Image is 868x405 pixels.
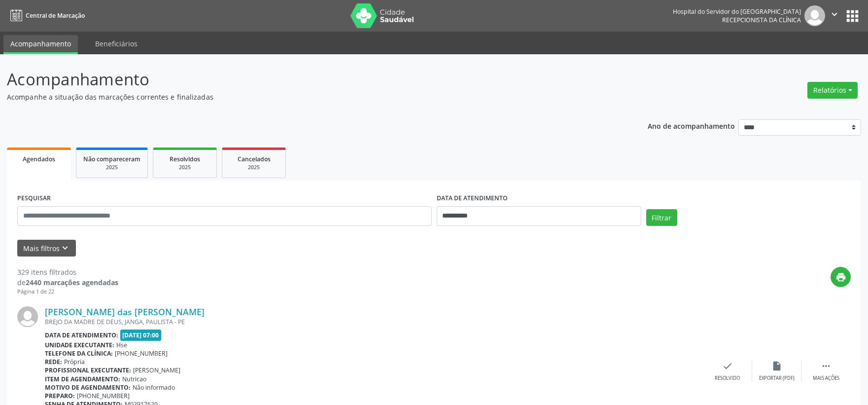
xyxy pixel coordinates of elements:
p: Ano de acompanhamento [648,119,735,132]
span: [PHONE_NUMBER] [77,392,130,400]
span: [PHONE_NUMBER] [115,349,168,358]
span: [DATE] 07:00 [120,330,162,341]
div: 2025 [229,164,278,171]
a: Beneficiários [88,35,144,52]
b: Motivo de agendamento: [45,383,131,392]
img: img [804,5,825,26]
div: Resolvido [715,375,740,382]
p: Acompanhe a situação das marcações correntes e finalizadas [7,92,605,102]
div: 329 itens filtrados [17,267,118,277]
a: Central de Marcação [7,7,85,24]
button: apps [844,7,861,25]
b: Profissional executante: [45,366,131,374]
span: Não compareceram [83,155,140,163]
div: BREJO DA MADRE DE DEUS, JANGA, PAULISTA - PE [45,318,703,326]
span: Central de Marcação [26,11,85,20]
button: Filtrar [646,209,677,226]
p: Acompanhamento [7,67,605,92]
button: Mais filtroskeyboard_arrow_down [17,240,76,257]
b: Unidade executante: [45,341,114,349]
i: print [835,272,846,283]
label: DATA DE ATENDIMENTO [437,191,508,206]
a: [PERSON_NAME] das [PERSON_NAME] [45,306,205,317]
img: img [17,306,38,327]
button:  [825,5,844,26]
label: PESQUISAR [17,191,51,206]
i: keyboard_arrow_down [60,243,70,254]
i:  [821,361,832,371]
span: Própria [64,358,85,366]
strong: 2440 marcações agendadas [26,278,118,287]
a: Acompanhamento [3,35,78,54]
span: Recepcionista da clínica [722,16,801,24]
b: Telefone da clínica: [45,349,113,358]
div: 2025 [83,164,140,171]
span: Não informado [133,383,175,392]
div: de [17,277,118,288]
i: insert_drive_file [771,361,782,371]
span: Hse [116,341,127,349]
span: Nutricao [122,375,146,383]
span: Resolvidos [170,155,200,163]
i: check [722,361,733,371]
b: Item de agendamento: [45,375,120,383]
button: Relatórios [807,82,858,99]
b: Data de atendimento: [45,331,118,339]
div: 2025 [160,164,209,171]
button: print [831,267,851,287]
span: Agendados [23,155,55,163]
span: Cancelados [238,155,271,163]
span: [PERSON_NAME] [133,366,180,374]
b: Preparo: [45,392,75,400]
div: Hospital do Servidor do [GEOGRAPHIC_DATA] [673,7,801,16]
div: Exportar (PDF) [759,375,795,382]
i:  [829,9,840,20]
div: Página 1 de 22 [17,288,118,296]
div: Mais ações [813,375,839,382]
b: Rede: [45,358,62,366]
